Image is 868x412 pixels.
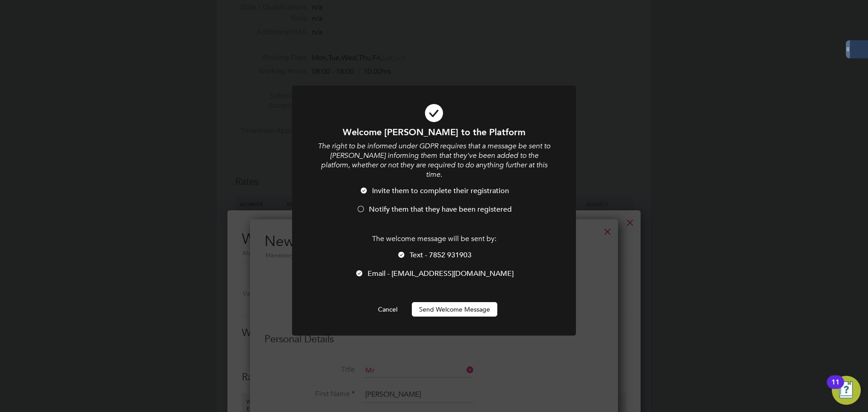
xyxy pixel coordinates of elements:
[368,269,514,278] span: Email - [EMAIL_ADDRESS][DOMAIN_NAME]
[372,186,509,195] span: Invite them to complete their registration
[410,251,472,260] span: Text - 7852 931903
[831,382,840,394] div: 11
[371,302,405,317] button: Cancel
[369,205,512,214] span: Notify them that they have been registered
[318,142,550,179] i: The right to be informed under GDPR requires that a message be sent to [PERSON_NAME] informing th...
[316,126,552,138] h1: Welcome [PERSON_NAME] to the Platform
[316,234,552,244] p: The welcome message will be sent by:
[832,376,861,405] button: Open Resource Center, 11 new notifications
[412,302,497,317] button: Send Welcome Message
